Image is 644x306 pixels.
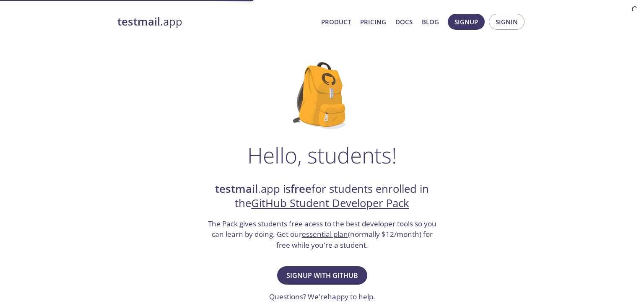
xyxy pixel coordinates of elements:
[293,62,351,129] img: github-student-backpack.png
[291,182,312,196] strong: free
[207,182,437,211] h2: .app is for students enrolled in the
[251,196,409,210] a: GitHub Student Developer Pack
[448,14,485,30] button: Signup
[321,16,351,27] a: Product
[117,15,314,29] a: testmail.app
[269,291,375,302] h3: Questions? We're .
[454,16,478,27] span: Signup
[489,14,525,30] button: Signin
[247,143,397,168] h1: Hello, students!
[286,270,358,281] span: Signup with GitHub
[360,16,386,27] a: Pricing
[496,16,518,27] span: Signin
[215,182,258,196] strong: testmail
[395,16,413,27] a: Docs
[302,229,348,239] a: essential plan
[422,16,439,27] a: Blog
[277,266,367,285] button: Signup with GitHub
[117,14,160,29] strong: testmail
[327,292,373,301] a: happy to help
[207,218,437,251] h3: The Pack gives students free acess to the best developer tools so you can learn by doing. Get our...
